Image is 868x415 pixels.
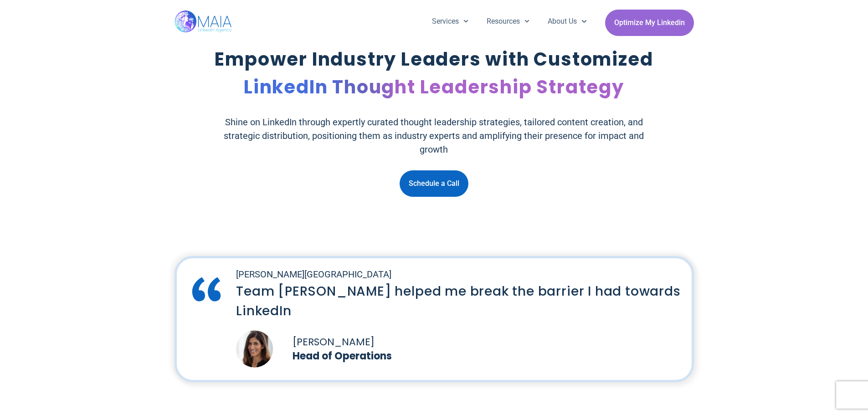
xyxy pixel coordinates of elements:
h2: Team [PERSON_NAME] helped me break the barrier I had towards LinkedIn [236,282,688,321]
a: About Us [539,10,596,33]
img: Picture of Dana Barda [236,330,273,368]
nav: Menu [423,10,596,33]
span: LinkedIn Thought Leadership Strategy [244,74,624,100]
p: Shine on LinkedIn through expertly curated thought leadership strategies, tailored content creati... [220,115,648,156]
h1: Empower Industry Leaders with Customized [215,46,653,101]
a: Services [423,10,478,33]
span: Schedule a Call [409,175,459,192]
p: Head of Operations [293,350,688,363]
a: Schedule a Call [400,170,468,197]
a: Resources [478,10,539,33]
h5: [PERSON_NAME] [293,334,688,350]
img: blue-quotes [186,267,227,311]
a: Optimize My Linkedin [605,10,694,36]
span: Optimize My Linkedin [614,14,685,31]
h2: [PERSON_NAME][GEOGRAPHIC_DATA] [236,267,688,281]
